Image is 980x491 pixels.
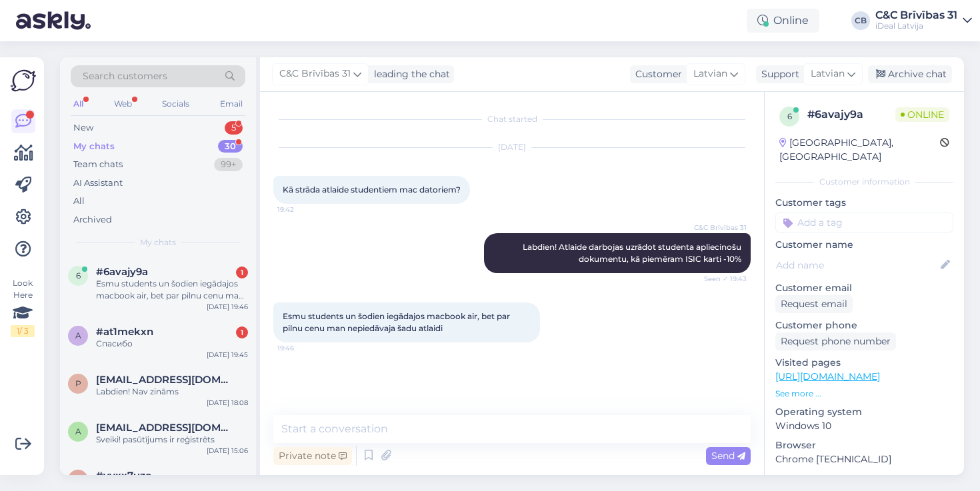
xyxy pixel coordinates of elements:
[96,422,235,434] span: assistantvero@gmail.com
[96,278,248,302] div: Esmu students un šodien iegādajos macbook air, bet par pilnu cenu man nepiedāvaja šadu atlaidi
[207,350,248,360] div: [DATE] 19:45
[693,67,727,81] span: Latvian
[868,65,952,83] div: Archive chat
[96,266,148,278] span: #6avajy9a
[71,95,86,113] div: All
[73,177,123,190] div: AI Assistant
[775,405,953,419] p: Operating system
[218,140,243,153] div: 30
[279,67,351,81] span: C&C Brīvības 31
[83,69,167,83] span: Search customers
[217,95,245,113] div: Email
[73,140,115,153] div: My chats
[630,67,682,81] div: Customer
[236,326,248,338] div: 1
[73,213,112,227] div: Archived
[277,343,327,353] span: 19:46
[775,332,896,350] div: Request phone number
[775,438,953,452] p: Browser
[875,10,972,31] a: C&C Brīvības 31iDeal Latvija
[775,370,880,382] a: [URL][DOMAIN_NAME]
[111,95,135,113] div: Web
[207,398,248,408] div: [DATE] 18:08
[775,388,953,400] p: See more ...
[775,196,953,210] p: Customer tags
[225,121,243,135] div: 5
[11,277,35,337] div: Look Here
[207,446,248,456] div: [DATE] 15:06
[775,356,953,370] p: Visited pages
[75,330,81,340] span: a
[273,141,751,153] div: [DATE]
[775,176,953,188] div: Customer information
[775,281,953,295] p: Customer email
[96,434,248,446] div: Sveiki! pasūtījums ir reģistrēts
[775,452,953,466] p: Chrome [TECHNICAL_ID]
[73,121,93,135] div: New
[96,326,153,338] span: #at1mekxn
[75,474,81,484] span: y
[875,10,957,21] div: C&C Brīvības 31
[75,426,81,436] span: a
[779,136,940,164] div: [GEOGRAPHIC_DATA], [GEOGRAPHIC_DATA]
[811,67,845,81] span: Latvian
[96,338,248,350] div: Спасибо
[775,238,953,252] p: Customer name
[776,258,938,272] input: Add name
[76,270,81,280] span: 6
[787,111,792,121] span: 6
[775,213,953,233] input: Add a tag
[775,295,853,313] div: Request email
[283,311,512,333] span: Esmu students un šodien iegādajos macbook air, bet par pilnu cenu man nepiedāvaja šadu atlaidi
[214,158,243,171] div: 99+
[273,447,352,465] div: Private note
[207,302,248,312] div: [DATE] 19:46
[747,9,819,33] div: Online
[775,318,953,332] p: Customer phone
[273,113,751,125] div: Chat started
[96,386,248,398] div: Labdien! Nav zināms
[369,67,450,81] div: leading the chat
[75,378,81,388] span: p
[96,374,235,386] span: patricijarozentale6200@gmail.com
[236,266,248,278] div: 1
[807,107,895,123] div: # 6avajy9a
[277,205,327,215] span: 19:42
[694,223,747,233] span: C&C Brīvības 31
[73,158,123,171] div: Team chats
[159,95,192,113] div: Socials
[851,11,870,30] div: CB
[697,274,747,284] span: Seen ✓ 19:43
[96,470,151,482] span: #yvxx7uze
[523,242,743,264] span: Labdien! Atlaide darbojas uzrādot studenta apliecinošu dokumentu, kā piemēram ISIC karti -10%
[140,237,176,248] span: My chats
[11,68,36,93] img: Askly Logo
[756,67,799,81] div: Support
[895,107,949,122] span: Online
[775,419,953,433] p: Windows 10
[875,21,957,31] div: iDeal Latvija
[11,325,35,337] div: 1 / 3
[283,185,461,195] span: Kā strāda atlaide studentiem mac datoriem?
[73,195,85,208] div: All
[711,450,745,462] span: Send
